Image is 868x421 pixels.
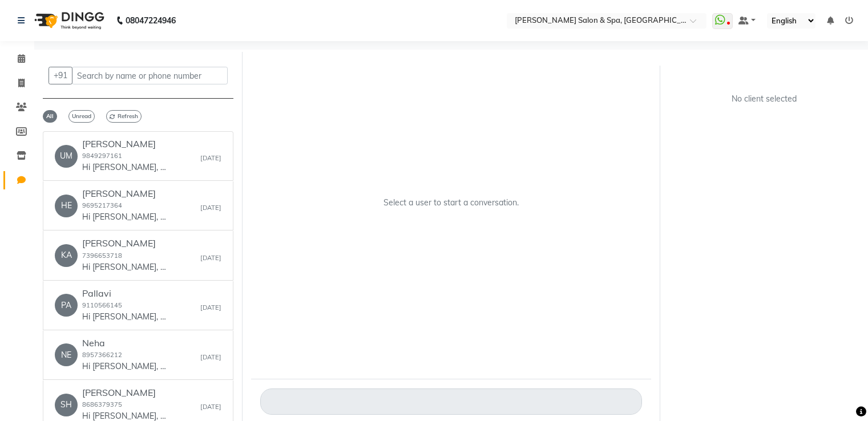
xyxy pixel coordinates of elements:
[383,197,519,209] p: Select a user to start a conversation.
[49,67,72,84] button: +91
[126,5,176,37] b: 08047224946
[55,294,78,317] div: PA
[82,161,168,173] p: Hi [PERSON_NAME], 👋 Your payment at [PERSON_NAME] Salon & Spa is confirmed! 💰 Amount: 50 🧾 Receip...
[82,238,168,249] h6: [PERSON_NAME]
[200,253,221,263] small: [DATE]
[200,153,221,163] small: [DATE]
[82,139,168,149] h6: [PERSON_NAME]
[55,244,78,267] div: KA
[82,311,168,323] p: Hi [PERSON_NAME], 👋 Your payment at [PERSON_NAME] Salon & Spa is confirmed! 💰 Amount: 550 🧾 Recei...
[82,211,168,223] p: Hi [PERSON_NAME], 👋 Your payment at [PERSON_NAME] Salon & Spa is confirmed! 💰 Amount: 60 🧾 Receip...
[200,203,221,213] small: [DATE]
[55,394,78,416] div: SH
[82,361,168,373] p: Hi [PERSON_NAME], 👋 Your payment at [PERSON_NAME] Salon & Spa is confirmed! 💰 Amount: 50 🧾 Receip...
[82,188,168,199] h6: [PERSON_NAME]
[200,402,221,412] small: [DATE]
[82,351,122,359] small: 8957366212
[696,93,832,105] div: No client selected
[82,338,168,349] h6: Neha
[82,152,122,160] small: 9849297161
[82,288,168,299] h6: Pallavi
[43,110,57,123] span: All
[82,301,122,309] small: 9110566145
[82,400,122,408] small: 8686379375
[200,353,221,362] small: [DATE]
[72,67,228,84] input: Search by name or phone number
[29,5,107,37] img: logo
[55,195,78,217] div: HE
[106,110,142,123] span: Refresh
[82,261,168,273] p: Hi [PERSON_NAME], 👋 Your payment at [PERSON_NAME] Salon & Spa is confirmed! 💰 Amount: 60 🧾 Receip...
[55,343,78,366] div: NE
[82,252,122,260] small: 7396653718
[200,303,221,313] small: [DATE]
[68,110,95,123] span: Unread
[82,387,168,398] h6: [PERSON_NAME]
[55,145,78,168] div: UM
[82,201,122,209] small: 9695217364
